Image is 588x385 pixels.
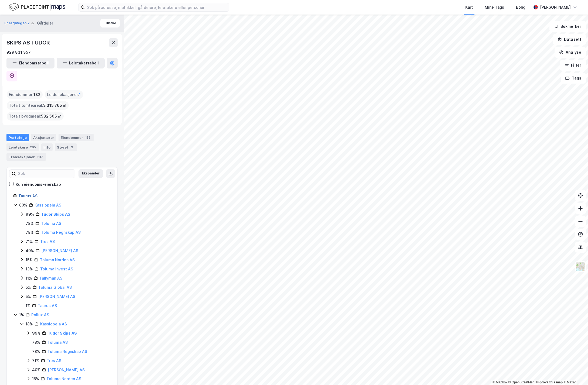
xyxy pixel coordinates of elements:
a: Improve this map [536,380,563,384]
a: OpenStreetMap [508,380,535,384]
a: Toluma AS [47,340,68,345]
div: [PERSON_NAME] [540,4,571,11]
a: Toluma Norden AS [40,257,75,262]
div: 71% [32,357,39,364]
div: 13% [26,266,33,272]
a: Tudor Skips AS [48,331,77,335]
div: 3 [69,145,75,150]
div: Mine Tags [485,4,504,11]
div: 5% [26,293,31,300]
div: 99% [32,330,40,336]
div: Kontrollprogram for chat [561,359,588,385]
div: Portefølje [6,134,29,141]
a: Kassiopeia AS [40,322,67,326]
a: Toluma Norden AS [46,376,81,381]
div: 1117 [36,154,44,160]
div: 1% [26,302,30,309]
button: Tilbake [100,19,120,27]
div: Totalt byggareal : [7,112,64,121]
span: 182 [33,91,40,98]
a: Pollux AS [31,312,49,317]
div: Gårdeier [37,20,53,26]
a: Tudor Skips AS [41,212,70,216]
span: 1 [79,91,81,98]
a: Kassiopeia AS [35,203,61,207]
div: 78% [26,220,34,227]
button: Filter [560,60,586,71]
button: Eiendomstabell [6,58,54,68]
div: Leide lokasjoner : [45,90,83,99]
div: Info [41,143,53,151]
a: Tres AS [47,358,61,363]
a: Tres AS [40,239,55,244]
button: Energivegen 2 [4,20,31,26]
a: Toluma AS [41,221,61,226]
span: 3 315 765 ㎡ [43,102,67,109]
div: Eiendommer : [7,90,43,99]
button: Bokmerker [549,21,586,32]
div: 15% [32,376,39,382]
div: 40% [32,367,40,373]
div: Styret [55,143,77,151]
div: 295 [29,145,37,150]
div: 99% [26,211,34,218]
button: Analyse [555,47,586,58]
div: 60% [19,202,27,208]
input: Søk på adresse, matrikkel, gårdeiere, leietakere eller personer [85,3,229,11]
span: 532 505 ㎡ [41,113,61,119]
div: 78% [32,339,40,346]
div: 78% [32,348,40,355]
div: Bolig [516,4,525,11]
a: [PERSON_NAME] AS [38,294,75,299]
div: SKIPS AS TUDOR [6,38,51,47]
a: Toluma Regnskap AS [41,230,81,235]
div: Transaksjoner [6,153,46,161]
div: 1% [19,312,24,318]
a: Mapbox [493,380,507,384]
a: [PERSON_NAME] AS [48,367,85,372]
div: Aksjonærer [31,134,56,141]
a: [PERSON_NAME] AS [41,248,78,253]
div: 18% [26,321,33,327]
div: Leietakere [6,143,39,151]
button: Leietakertabell [57,58,105,68]
button: Ekspander [78,169,103,178]
a: Tallyman AS [39,276,62,280]
a: Toluma Regnskap AS [47,349,87,354]
div: 182 [84,135,91,140]
div: Kart [465,4,473,11]
div: 78% [26,229,34,236]
div: Totalt tomteareal : [7,101,69,110]
a: Toluma Global AS [38,285,72,290]
div: 929 831 357 [6,49,31,56]
div: Eiendommer [59,134,94,141]
div: 40% [26,247,34,254]
img: logo.f888ab2527a4732fd821a326f86c7f29.svg [9,2,65,12]
a: Taurus AS [18,194,37,198]
a: Taurus AS [38,303,57,308]
button: Datasett [553,34,586,45]
input: Søk [16,170,75,178]
div: 11% [26,275,32,281]
img: Z [575,262,586,272]
div: 5% [26,284,31,291]
a: Toluma Invest AS [40,267,73,271]
div: 15% [26,257,33,263]
iframe: Chat Widget [561,359,588,385]
div: 71% [26,238,33,245]
div: Kun eiendoms-eierskap [16,181,61,188]
button: Tags [561,73,586,84]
